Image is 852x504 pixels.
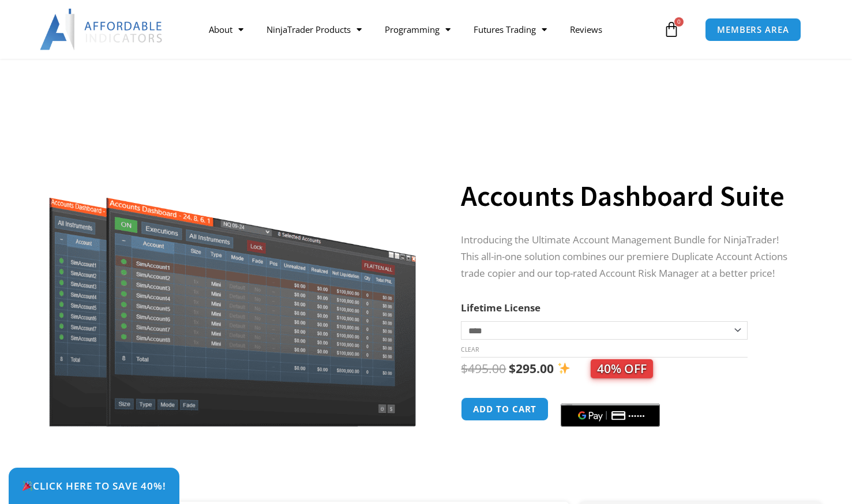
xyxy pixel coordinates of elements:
[22,481,166,491] span: Click Here to save 40%!
[461,345,479,353] a: Clear options
[461,397,549,421] button: Add to cart
[197,16,660,43] nav: Menu
[22,481,32,491] img: 🎉
[47,131,418,427] img: Screenshot 2024-08-26 155710eeeee
[461,360,506,377] bdi: 495.00
[461,232,798,282] p: Introducing the Ultimate Account Management Bundle for NinjaTrader! This all-in-one solution comb...
[558,396,662,397] iframe: Secure payment input frame
[255,16,373,43] a: NinjaTrader Products
[646,13,697,46] a: 0
[509,360,516,377] span: $
[558,16,614,43] a: Reviews
[462,16,558,43] a: Futures Trading
[705,18,801,42] a: MEMBERS AREA
[197,16,255,43] a: About
[558,362,570,374] img: ✨
[461,360,468,377] span: $
[509,360,554,377] bdi: 295.00
[717,25,789,34] span: MEMBERS AREA
[561,404,660,427] button: Buy with GPay
[674,17,684,27] span: 0
[591,359,653,378] span: 40% OFF
[9,468,179,504] a: 🎉Click Here to save 40%!
[629,412,647,420] text: ••••••
[461,301,541,314] label: Lifetime License
[461,176,798,216] h1: Accounts Dashboard Suite
[40,9,164,50] img: LogoAI | Affordable Indicators – NinjaTrader
[373,16,462,43] a: Programming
